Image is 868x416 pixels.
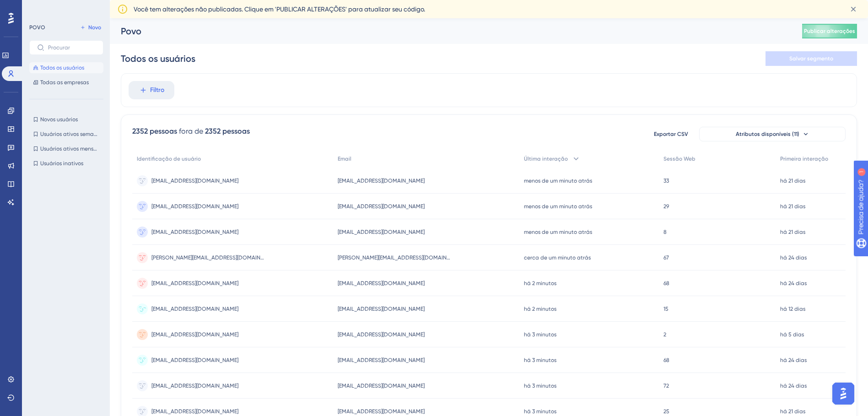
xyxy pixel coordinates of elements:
span: 33 [663,177,669,184]
span: 67 [663,254,669,261]
span: [EMAIL_ADDRESS][DOMAIN_NAME] [338,305,425,313]
input: Procurar [48,44,96,51]
span: 8 [663,228,667,236]
span: [EMAIL_ADDRESS][DOMAIN_NAME] [338,203,425,210]
span: Novo [88,24,101,31]
span: [PERSON_NAME][EMAIL_ADDRESS][DOMAIN_NAME] [151,254,266,261]
time: há 24 dias [780,280,807,286]
div: Todos os usuários [121,52,195,65]
time: menos de um minuto atrás [524,203,592,210]
time: há 3 minutos [524,383,556,389]
time: menos de um minuto atrás [524,178,592,184]
span: Filtro [150,85,164,96]
span: [EMAIL_ADDRESS][DOMAIN_NAME] [338,408,425,415]
time: há 3 minutos [524,331,556,338]
span: Salvar segmento [789,55,833,62]
time: há 5 dias [780,331,804,338]
span: Todas as empresas [40,79,89,86]
span: [EMAIL_ADDRESS][DOMAIN_NAME] [338,280,425,287]
span: Usuários ativos mensais [40,145,100,152]
button: Publicar alterações [802,24,857,38]
span: Identificação de usuário [137,155,201,162]
time: há 2 minutos [524,280,556,286]
button: Todas as empresas [29,77,103,88]
button: Salvar segmento [766,51,857,66]
span: Exportar CSV [654,130,688,138]
span: [EMAIL_ADDRESS][DOMAIN_NAME] [338,331,425,338]
span: [EMAIL_ADDRESS][DOMAIN_NAME] [151,280,238,287]
span: 68 [663,280,669,287]
span: Última interação [524,155,568,162]
time: há 21 dias [780,408,805,415]
time: há 3 minutos [524,357,556,363]
span: [EMAIL_ADDRESS][DOMAIN_NAME] [151,305,238,313]
span: Primeira interação [780,155,828,162]
time: há 24 dias [780,254,807,261]
span: [PERSON_NAME][EMAIL_ADDRESS][DOMAIN_NAME] [338,254,452,261]
time: há 3 minutos [524,408,556,415]
time: cerca de um minuto atrás [524,254,591,261]
div: 2352 pessoas [132,126,177,137]
span: 2 [663,331,666,338]
div: POVO [29,24,45,31]
span: Usuários inativos [40,160,83,167]
span: 72 [663,382,669,389]
time: há 2 minutos [524,306,556,312]
span: [EMAIL_ADDRESS][DOMAIN_NAME] [338,177,425,184]
span: Todos os usuários [40,64,84,71]
div: fora de [179,126,203,137]
span: Email [338,155,351,162]
span: 68 [663,357,669,364]
button: Novo [78,22,103,33]
button: Todos os usuários [29,62,103,73]
span: [EMAIL_ADDRESS][DOMAIN_NAME] [151,203,238,210]
span: [EMAIL_ADDRESS][DOMAIN_NAME] [151,228,238,236]
span: [EMAIL_ADDRESS][DOMAIN_NAME] [151,177,238,184]
span: [EMAIL_ADDRESS][DOMAIN_NAME] [338,228,425,236]
span: [EMAIL_ADDRESS][DOMAIN_NAME] [338,382,425,389]
span: [EMAIL_ADDRESS][DOMAIN_NAME] [151,331,238,338]
span: Novos usuários [40,116,78,123]
button: Novos usuários [29,114,103,125]
div: 1 [83,5,86,12]
button: Filtro [129,81,174,99]
span: Atributos disponíveis (11) [736,130,799,138]
button: Usuários ativos mensais [29,143,103,154]
time: há 24 dias [780,357,807,363]
span: 15 [663,305,669,313]
span: [EMAIL_ADDRESS][DOMAIN_NAME] [151,408,238,415]
span: 29 [663,203,669,210]
time: há 24 dias [780,383,807,389]
button: Atributos disponíveis (11) [699,127,846,141]
button: Exportar CSV [648,127,694,141]
div: 2352 pessoas [205,126,250,137]
time: há 21 dias [780,203,805,210]
time: há 21 dias [780,229,805,235]
span: Precisa de ajuda? [22,2,76,13]
time: menos de um minuto atrás [524,229,592,235]
time: há 21 dias [780,178,805,184]
time: há 12 dias [780,306,805,312]
span: Publicar alterações [804,27,855,35]
span: [EMAIL_ADDRESS][DOMAIN_NAME] [151,382,238,389]
span: [EMAIL_ADDRESS][DOMAIN_NAME] [338,357,425,364]
div: Povo [121,25,779,38]
span: 25 [663,408,669,415]
span: [EMAIL_ADDRESS][DOMAIN_NAME] [151,357,238,364]
button: Usuários ativos semanais [29,129,103,140]
button: Usuários inativos [29,158,103,169]
iframe: UserGuiding AI Assistant Launcher [830,380,857,407]
span: Usuários ativos semanais [40,130,100,138]
span: Sessão Web [663,155,695,162]
span: Você tem alterações não publicadas. Clique em 'PUBLICAR ALTERAÇÕES' para atualizar seu código. [134,4,425,15]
